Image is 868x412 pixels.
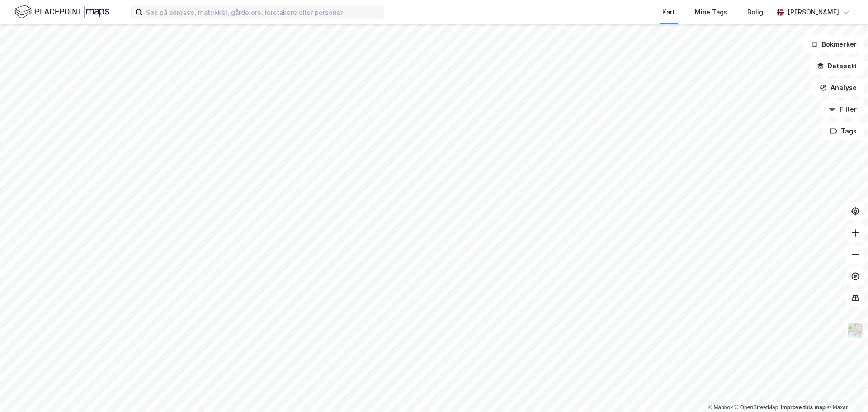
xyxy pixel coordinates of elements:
div: [PERSON_NAME] [788,7,839,18]
div: Mine Tags [695,7,727,18]
div: Bolig [747,7,763,18]
img: logo.f888ab2527a4732fd821a326f86c7f29.svg [14,4,109,20]
input: Søk på adresse, matrikkel, gårdeiere, leietakere eller personer [142,5,384,19]
iframe: Chat Widget [823,369,868,412]
div: Kart [662,7,675,18]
